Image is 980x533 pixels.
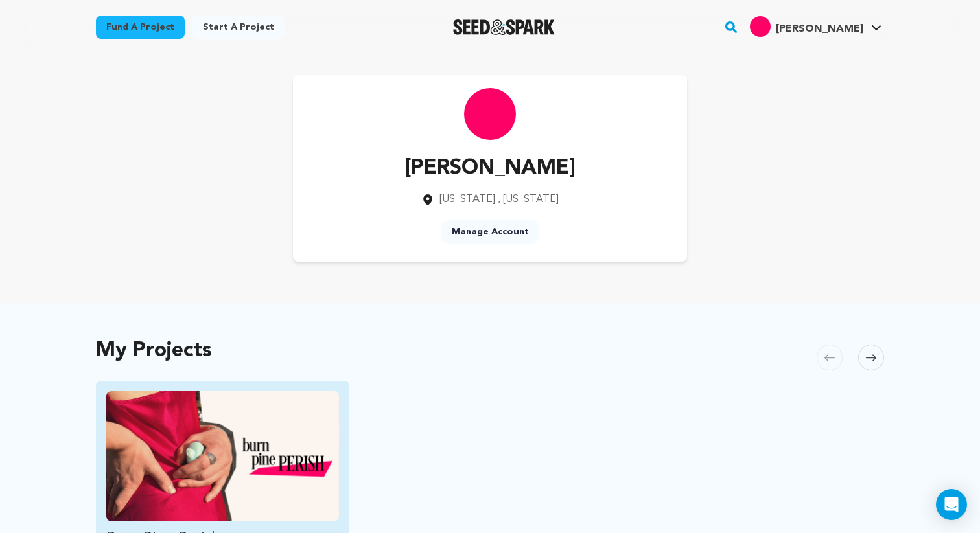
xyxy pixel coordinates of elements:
[96,16,185,39] a: Fund a project
[439,194,495,205] span: [US_STATE]
[750,16,771,37] img: aa93cf71ee0be6fc.png
[936,489,967,520] div: Open Intercom Messenger
[747,14,884,37] a: Sophie H.'s Profile
[747,14,884,41] span: Sophie H.'s Profile
[776,24,863,34] span: [PERSON_NAME]
[192,16,285,39] a: Start a project
[453,19,555,35] img: Seed&Spark Logo Dark Mode
[405,153,576,184] p: [PERSON_NAME]
[441,220,539,244] a: Manage Account
[750,16,863,37] div: Sophie H.'s Profile
[498,194,559,205] span: , [US_STATE]
[464,88,516,140] img: https://seedandspark-static.s3.us-east-2.amazonaws.com/images/User/002/305/803/medium/aa93cf71ee0...
[453,19,555,35] a: Seed&Spark Homepage
[96,342,212,360] h2: My Projects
